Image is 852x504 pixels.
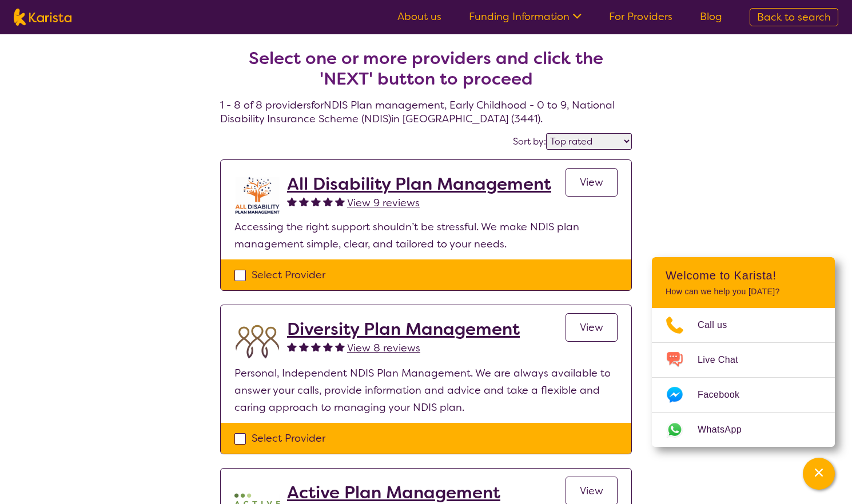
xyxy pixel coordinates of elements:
[287,342,297,351] img: fullstar
[580,321,603,334] span: View
[698,421,755,438] span: WhatsApp
[299,197,309,206] img: fullstar
[347,341,420,355] span: View 8 reviews
[757,10,831,24] span: Back to search
[287,319,520,339] a: Diversity Plan Management
[234,365,618,416] p: Personal, Independent NDIS Plan Management. We are always available to answer your calls, provide...
[580,175,603,189] span: View
[311,197,321,206] img: fullstar
[287,197,297,206] img: fullstar
[666,269,821,282] h2: Welcome to Karista!
[347,339,420,357] a: View 8 reviews
[513,135,546,147] label: Sort by:
[14,9,71,26] img: Karista logo
[335,197,345,206] img: fullstar
[234,218,618,253] p: Accessing the right support shouldn’t be stressful. We make NDIS plan management simple, clear, a...
[652,413,835,447] a: Web link opens in a new tab.
[698,351,752,369] span: Live Chat
[580,484,603,498] span: View
[397,10,441,23] a: About us
[666,287,821,297] p: How can we help you [DATE]?
[311,342,321,351] img: fullstar
[347,196,420,210] span: View 9 reviews
[287,482,500,503] a: Active Plan Management
[234,319,280,365] img: duqvjtfkvnzb31ymex15.png
[299,342,309,351] img: fullstar
[323,342,333,351] img: fullstar
[698,386,753,403] span: Facebook
[652,308,835,447] ul: Choose channel
[234,174,280,218] img: at5vqv0lot2lggohlylh.jpg
[220,21,632,126] h4: 1 - 8 of 8 providers for NDIS Plan management , Early Childhood - 0 to 9 , National Disability In...
[323,197,333,206] img: fullstar
[469,10,582,23] a: Funding Information
[566,313,618,342] a: View
[234,48,618,89] h2: Select one or more providers and click the 'NEXT' button to proceed
[287,174,551,194] a: All Disability Plan Management
[335,342,345,351] img: fullstar
[566,168,618,197] a: View
[803,458,835,490] button: Channel Menu
[652,257,835,447] div: Channel Menu
[347,194,420,211] a: View 9 reviews
[698,317,741,334] span: Call us
[700,10,722,23] a: Blog
[750,8,838,26] a: Back to search
[609,10,672,23] a: For Providers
